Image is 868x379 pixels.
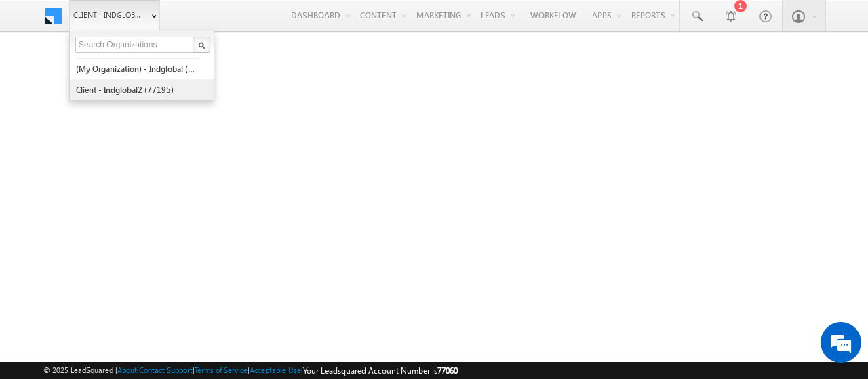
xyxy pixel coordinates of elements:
img: Search [198,42,205,49]
span: 77060 [437,365,458,376]
span: © 2025 LeadSquared | | | | | [43,364,458,377]
em: Start Chat [184,290,246,308]
input: Search Organizations [75,37,195,53]
a: Terms of Service [195,365,248,374]
span: Your Leadsquared Account Number is [303,365,458,376]
a: Client - indglobal2 (77195) [75,79,199,100]
span: Client - indglobal1 (77060) [73,8,144,22]
div: Minimize live chat window [222,7,255,39]
textarea: Type your message and hit 'Enter' [18,125,248,279]
a: (My Organization) - indglobal (48060) [75,58,199,79]
a: Contact Support [139,365,193,374]
a: About [117,365,137,374]
div: Chat with us now [71,71,228,89]
img: d_60004797649_company_0_60004797649 [23,71,57,89]
a: Acceptable Use [250,365,301,374]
